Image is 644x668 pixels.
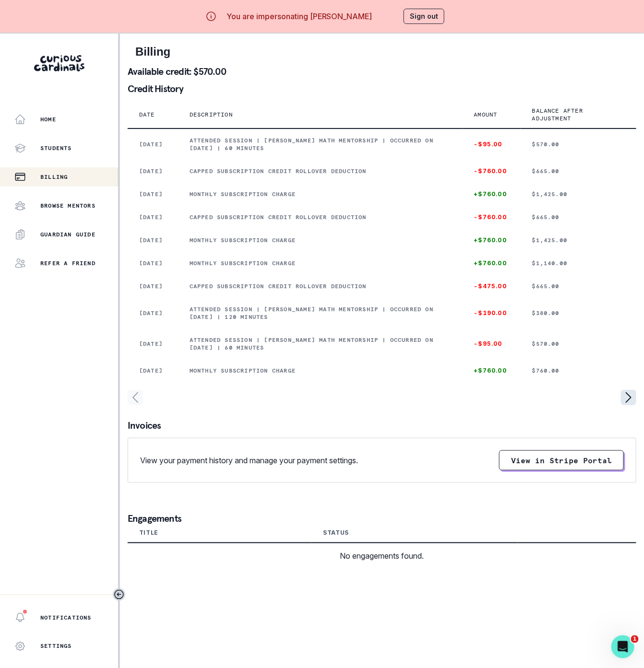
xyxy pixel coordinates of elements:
p: Billing [40,173,68,181]
p: You are impersonating [PERSON_NAME] [227,11,372,22]
button: Toggle sidebar [113,588,125,601]
p: $1,425.00 [532,190,625,198]
p: $665.00 [532,213,625,221]
p: Browse Mentors [40,202,95,210]
p: [DATE] [139,141,167,148]
p: $760.00 [532,367,625,375]
p: [DATE] [139,367,167,375]
p: Attended session | [PERSON_NAME] Math Mentorship | Occurred on [DATE] | 60 minutes [190,336,451,352]
p: +$760.00 [474,190,509,198]
p: Attended session | [PERSON_NAME] Math Mentorship | Occurred on [DATE] | 120 minutes [190,305,451,321]
p: Capped subscription credit rollover deduction [190,213,451,221]
p: +$760.00 [474,367,509,375]
p: Notifications [40,614,92,621]
p: Credit History [128,84,636,94]
p: $380.00 [532,309,625,317]
p: +$760.00 [474,236,509,244]
p: Home [40,116,56,123]
svg: page left [128,390,143,405]
p: Available credit: $570.00 [128,67,636,76]
h2: Billing [135,45,629,59]
p: $1,140.00 [532,259,625,267]
img: Curious Cardinals Logo [34,55,84,71]
p: Students [40,144,72,152]
p: Settings [40,643,72,650]
div: Status [323,529,349,537]
p: -$760.00 [474,167,509,175]
p: Capped subscription credit rollover deduction [190,167,451,175]
p: View your payment history and manage your payment settings. [140,455,358,466]
p: Balance after adjustment [532,107,613,122]
p: $570.00 [532,141,625,148]
span: 1 [631,635,639,643]
p: -$95.00 [474,141,509,148]
p: Invoices [128,421,636,430]
p: Monthly subscription charge [190,190,451,198]
p: [DATE] [139,190,167,198]
p: [DATE] [139,282,167,290]
p: [DATE] [139,213,167,221]
p: [DATE] [139,236,167,244]
p: -$475.00 [474,282,509,290]
p: Monthly subscription charge [190,367,451,375]
button: View in Stripe Portal [499,450,624,470]
p: [DATE] [139,309,167,317]
iframe: Intercom live chat [611,635,634,658]
p: $1,425.00 [532,236,625,244]
p: $665.00 [532,167,625,175]
p: Monthly subscription charge [190,236,451,244]
p: Refer a friend [40,259,95,267]
p: [DATE] [139,167,167,175]
p: Engagements [128,514,636,523]
p: Capped subscription credit rollover deduction [190,282,451,290]
p: Attended session | [PERSON_NAME] Math Mentorship | Occurred on [DATE] | 60 minutes [190,137,451,152]
p: Amount [474,111,498,118]
p: -$95.00 [474,340,509,348]
p: -$760.00 [474,213,509,221]
svg: page right [621,390,636,405]
p: Guardian Guide [40,231,95,238]
p: $570.00 [532,340,625,348]
td: No engagements found. [128,543,636,568]
p: -$190.00 [474,309,509,317]
p: Monthly subscription charge [190,259,451,267]
p: Date [139,111,155,118]
div: Title [139,529,158,537]
p: [DATE] [139,340,167,348]
p: $665.00 [532,282,625,290]
button: Sign out [404,9,444,24]
p: +$760.00 [474,259,509,267]
p: Description [190,111,233,118]
p: [DATE] [139,259,167,267]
